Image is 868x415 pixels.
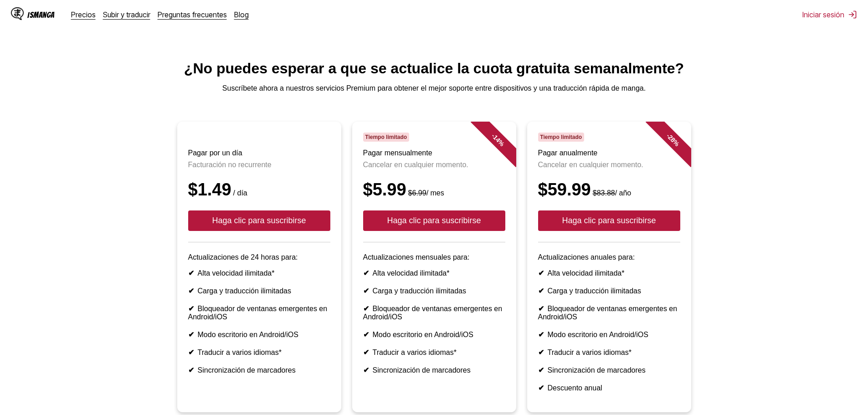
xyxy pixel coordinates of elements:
font: Pagar por un día [188,149,242,157]
font: ✔ [188,348,194,356]
a: Preguntas frecuentes [158,10,227,19]
font: Tiempo limitado [365,134,407,140]
font: Alta velocidad ilimitada* [548,269,625,277]
font: Sincronización de marcadores [198,366,296,374]
font: Carga y traducción ilimitadas [548,287,641,295]
font: ✔ [538,269,544,277]
font: Haga clic para suscribirse [387,216,481,225]
font: Descuento anual [548,384,602,392]
font: / día [233,189,247,197]
a: Logotipo de IsMangaIsManga [11,7,71,22]
a: Blog [234,10,249,19]
font: - [665,132,672,139]
font: Alta velocidad ilimitada* [198,269,275,277]
font: Modo escritorio en Android/iOS [198,331,298,338]
font: % [497,138,506,148]
font: ✔ [538,384,544,392]
font: Alta velocidad ilimitada* [373,269,450,277]
font: ¿No puedes esperar a que se actualice la cuota gratuita semanalmente? [184,60,684,77]
img: Logotipo de IsManga [11,7,24,20]
font: Pagar mensualmente [363,149,432,157]
font: $83.88 [593,189,615,197]
font: ✔ [188,287,194,295]
button: Haga clic para suscribirse [363,210,505,231]
font: Actualizaciones anuales para: [538,253,635,261]
font: Facturación no recurrente [188,161,272,169]
font: ✔ [363,305,369,313]
a: Subir y traducir [103,10,150,19]
img: desconectar [848,10,857,19]
font: ✔ [188,305,194,313]
font: Bloqueador de ventanas emergentes en Android/iOS [188,305,328,321]
font: Bloqueador de ventanas emergentes en Android/iOS [363,305,503,321]
font: ✔ [188,269,194,277]
font: $1.49 [188,180,231,199]
font: ✔ [363,331,369,338]
font: ✔ [538,287,544,295]
font: Sincronización de marcadores [548,366,646,374]
font: Cancelar en cualquier momento. [363,161,468,169]
font: Haga clic para suscribirse [212,216,306,225]
font: ✔ [188,366,194,374]
font: Modo escritorio en Android/iOS [548,331,648,338]
font: Bloqueador de ventanas emergentes en Android/iOS [538,305,678,321]
font: IsManga [27,10,55,19]
font: ✔ [538,305,544,313]
font: Pagar anualmente [538,149,598,157]
font: $6.99 [408,189,426,197]
font: ✔ [538,331,544,338]
font: 14 [492,133,502,143]
font: ✔ [188,331,194,338]
font: Carga y traducción ilimitadas [373,287,466,295]
button: Haga clic para suscribirse [538,210,680,231]
font: Traducir a varios idiomas* [198,348,282,356]
font: ✔ [363,366,369,374]
font: Suscríbete ahora a nuestros servicios Premium para obtener el mejor soporte entre dispositivos y ... [222,84,646,92]
font: % [672,138,681,148]
font: Cancelar en cualquier momento. [538,161,643,169]
font: ✔ [363,269,369,277]
font: / mes [426,189,444,197]
font: ✔ [538,366,544,374]
font: Actualizaciones mensuales para: [363,253,470,261]
font: $5.99 [363,180,406,199]
font: ✔ [363,287,369,295]
font: Haga clic para suscribirse [562,216,656,225]
font: Traducir a varios idiomas* [373,348,457,356]
button: Iniciar sesión [802,10,857,19]
font: 28 [667,133,677,143]
font: / año [615,189,632,197]
font: - [490,132,497,139]
font: Traducir a varios idiomas* [548,348,632,356]
a: Precios [71,10,96,19]
font: ✔ [363,348,369,356]
button: Haga clic para suscribirse [188,210,330,231]
font: Carga y traducción ilimitadas [198,287,291,295]
font: Sincronización de marcadores [373,366,471,374]
font: Modo escritorio en Android/iOS [373,331,473,338]
font: Actualizaciones de 24 horas para: [188,253,298,261]
font: $59.99 [538,180,591,199]
font: Tiempo limitado [540,134,582,140]
font: Iniciar sesión [802,10,844,19]
font: ✔ [538,348,544,356]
